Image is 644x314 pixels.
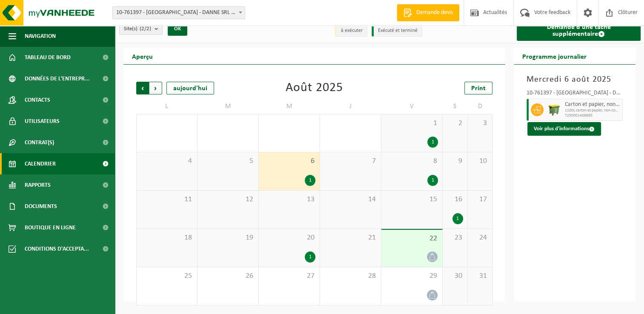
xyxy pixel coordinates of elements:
div: 1 [427,137,438,148]
li: à exécuter [335,25,367,37]
span: Documents [25,196,57,217]
span: 16 [447,195,463,204]
span: 20 [263,233,315,243]
span: 4 [141,157,193,166]
td: J [320,99,381,114]
span: Navigation [25,26,56,47]
span: 5 [202,157,254,166]
span: 2 [447,119,463,128]
div: 1 [305,175,315,186]
span: 22 [386,234,438,243]
div: 1 [452,213,463,224]
button: OK [168,22,187,36]
td: L [136,99,197,114]
span: 3 [472,119,488,128]
button: Voir plus d'informations [527,122,601,136]
span: 15 [386,195,438,204]
span: 29 [386,271,438,281]
li: Exécuté et terminé [372,25,422,37]
span: Contacts [25,89,50,111]
span: 25 [141,271,193,281]
div: 1 [427,175,438,186]
div: aujourd'hui [166,82,214,94]
span: Précédent [136,82,149,94]
a: Demande d'une tâche supplémentaire [517,20,641,41]
span: 1 [386,119,438,128]
div: Août 2025 [286,82,343,94]
span: 10 [472,157,488,166]
span: 12 [202,195,254,204]
span: Site(s) [124,23,151,35]
span: 19 [202,233,254,243]
td: V [381,99,443,114]
span: Données de l'entrepr... [25,68,90,89]
td: M [259,99,320,114]
span: 24 [472,233,488,243]
span: Utilisateurs [25,111,60,132]
span: 1100L carton et papier, non-conditionné (industriel) [565,108,620,113]
span: 13 [263,195,315,204]
span: 8 [386,157,438,166]
span: 11 [141,195,193,204]
span: 18 [141,233,193,243]
span: 9 [447,157,463,166]
span: 17 [472,195,488,204]
h3: Mercredi 6 août 2025 [527,73,623,86]
span: Demande devis [414,9,455,17]
span: Boutique en ligne [25,217,76,238]
span: 10-761397 - LE SAINT LOUP - DANNE SRL - AMAY [113,7,245,19]
span: Conditions d'accepta... [25,238,89,260]
td: S [443,99,468,114]
h2: Programme journalier [514,48,595,64]
span: 7 [324,157,377,166]
div: 10-761397 - [GEOGRAPHIC_DATA] - DANNE SRL - [GEOGRAPHIC_DATA] [527,90,623,99]
span: Tableau de bord [25,47,71,68]
span: Rapports [25,174,51,196]
span: 26 [202,271,254,281]
span: Calendrier [25,153,56,174]
td: D [468,99,493,114]
span: 30 [447,271,463,281]
span: 31 [472,271,488,281]
span: 28 [324,271,377,281]
count: (2/2) [140,26,151,31]
span: Carton et papier, non-conditionné (industriel) [565,101,620,108]
span: 10-761397 - LE SAINT LOUP - DANNE SRL - AMAY [112,6,245,19]
span: 21 [324,233,377,243]
td: M [197,99,259,114]
span: 6 [263,157,315,166]
span: Contrat(s) [25,132,54,153]
span: T250001409695 [565,113,620,118]
div: 1 [305,251,315,263]
span: Print [471,85,486,92]
span: 14 [324,195,377,204]
span: Suivant [149,82,162,94]
a: Print [464,82,492,94]
button: Site(s)(2/2) [119,22,163,35]
span: 23 [447,233,463,243]
h2: Aperçu [123,48,161,64]
img: WB-1100-HPE-GN-50 [548,103,561,116]
a: Demande devis [397,4,459,21]
span: 27 [263,271,315,281]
